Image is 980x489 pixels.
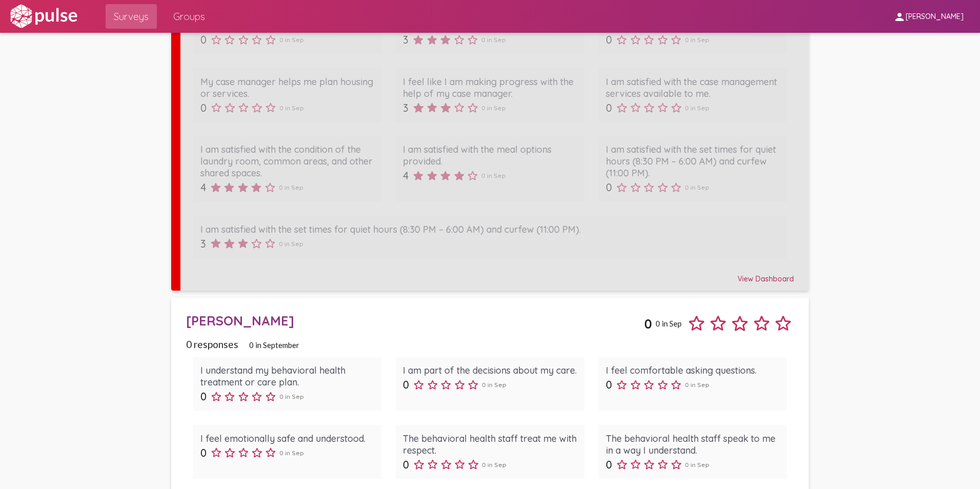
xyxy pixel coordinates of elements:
[403,144,577,167] div: I am satisfied with the meal options provided.
[114,7,149,26] span: Surveys
[481,104,506,112] span: 0 in Sep
[200,446,207,459] span: 0
[403,458,409,471] span: 0
[200,144,374,179] div: I am satisfied with the condition of the laundry room, common areas, and other shared spaces.
[200,433,374,444] div: I feel emotionally safe and understood.
[200,364,374,388] div: I understand my behavioral health treatment or care plan.
[186,265,794,283] div: View Dashboard
[200,237,206,250] span: 3
[200,33,207,46] span: 0
[186,313,645,329] div: [PERSON_NAME]
[173,7,205,26] span: Groups
[685,36,709,44] span: 0 in Sep
[8,4,79,29] img: white-logo.svg
[200,390,207,403] span: 0
[606,364,780,376] div: I feel comfortable asking questions.
[200,76,374,99] div: My case manager helps me plan housing or services.
[106,4,157,29] a: Surveys
[200,101,207,114] span: 0
[606,101,612,114] span: 0
[403,378,409,391] span: 0
[606,33,612,46] span: 0
[606,378,612,391] span: 0
[200,223,780,235] div: I am satisfied with the set times for quiet hours (8:30 PM – 6:00 AM) and curfew (11:00 PM).
[885,7,972,26] button: [PERSON_NAME]
[165,4,213,29] a: Groups
[403,33,409,46] span: 3
[906,12,964,22] span: [PERSON_NAME]
[685,184,709,191] span: 0 in Sep
[200,181,206,194] span: 4
[482,461,506,468] span: 0 in Sep
[403,169,409,182] span: 4
[685,381,709,389] span: 0 in Sep
[685,104,709,112] span: 0 in Sep
[279,449,304,457] span: 0 in Sep
[606,76,780,99] div: I am satisfied with the case management services available to me.
[279,184,303,191] span: 0 in Sep
[403,76,577,99] div: I feel like I am making progress with the help of my case manager.
[481,172,506,179] span: 0 in Sep
[644,316,652,332] span: 0
[279,36,304,44] span: 0 in Sep
[403,433,577,456] div: The behavioral health staff treat me with respect.
[186,338,238,350] span: 0 responses
[481,36,506,44] span: 0 in Sep
[279,104,304,112] span: 0 in Sep
[606,144,780,179] div: I am satisfied with the set times for quiet hours (8:30 PM – 6:00 AM) and curfew (11:00 PM).
[403,364,577,376] div: I am part of the decisions about my care.
[249,340,299,350] span: 0 in September
[656,319,682,328] span: 0 in Sep
[403,101,409,114] span: 3
[482,381,506,389] span: 0 in Sep
[893,11,906,23] mat-icon: person
[606,181,612,194] span: 0
[279,240,303,248] span: 0 in Sep
[606,458,612,471] span: 0
[279,393,304,400] span: 0 in Sep
[606,433,780,456] div: The behavioral health staff speak to me in a way I understand.
[685,461,709,468] span: 0 in Sep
